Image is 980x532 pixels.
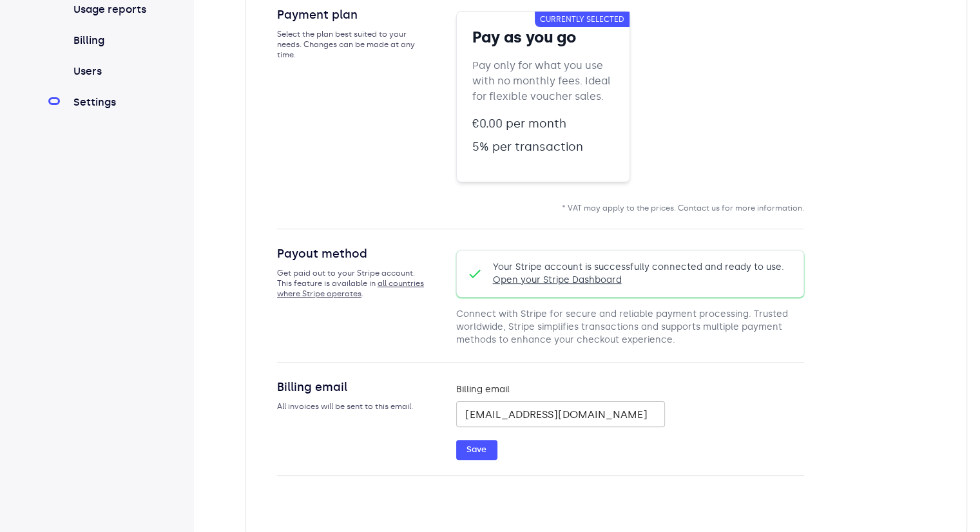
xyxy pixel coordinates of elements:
[277,268,425,299] p: Get paid out to your Stripe account. This feature is available in .
[456,440,497,460] button: Save
[277,245,425,263] div: Payout method
[467,266,483,281] span: done
[71,95,149,110] a: Settings
[493,274,622,285] a: Open your Stripe Dashboard
[493,261,793,287] div: Your Stripe account is successfully connected and ready to use.
[472,138,614,156] div: 5% per transaction
[71,2,149,17] a: Usage reports
[71,64,149,79] a: Users
[71,33,149,48] a: Billing
[456,383,665,396] label: Billing email
[456,298,804,347] p: Connect with Stripe for secure and reliable payment processing. Trusted worldwide, Stripe simplif...
[277,6,425,24] div: Payment plan
[277,29,425,60] p: Select the plan best suited to your needs. Changes can be made at any time.
[277,279,424,298] a: all countries where Stripe operates
[277,401,425,412] p: All invoices will be sent to this email.
[472,58,614,104] p: Pay only for what you use with no monthly fees. Ideal for flexible voucher sales.
[472,115,614,133] div: €0.00 per month
[472,27,614,48] h2: Pay as you go
[456,203,804,213] p: * VAT may apply to the prices. Contact us for more information.
[535,12,629,27] div: Currently Selected
[277,378,425,396] div: Billing email
[463,442,491,457] span: Save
